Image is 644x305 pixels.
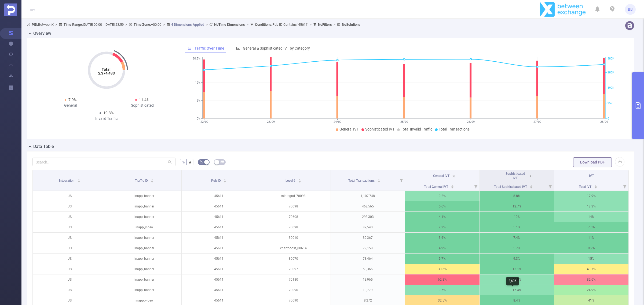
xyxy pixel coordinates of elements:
span: 11.4% [139,98,149,102]
p: 2.3% [405,222,480,232]
p: JS [33,212,107,222]
p: inapp_banner [107,233,182,243]
span: 19.3% [103,111,114,115]
p: 15% [554,254,628,264]
p: 12.7% [480,201,554,211]
i: Filter menu [621,182,628,191]
tspan: 12% [195,81,200,84]
p: inapp_banner [107,191,182,201]
p: 89,367 [331,233,405,243]
p: 24.9% [554,285,628,295]
p: 15.4% [480,285,554,295]
tspan: 23/09 [267,120,275,124]
div: Sort [594,184,597,188]
span: > [245,23,250,27]
p: 45611 [182,254,256,264]
tspan: 380K [608,57,614,61]
i: icon: caret-down [594,186,597,188]
i: icon: line-chart [188,46,192,50]
p: 4.1% [405,212,480,222]
tspan: 0 [608,117,609,120]
p: 80070 [256,254,331,264]
p: 7.4% [480,233,554,243]
p: 9.9% [554,243,628,253]
p: 45611 [182,212,256,222]
b: No Solutions [342,23,360,27]
div: Sort [377,178,380,181]
tspan: 190K [608,86,614,90]
i: icon: caret-up [151,178,153,180]
p: 5.7% [405,254,480,264]
p: JS [33,201,107,211]
span: % [182,160,185,164]
i: icon: caret-up [224,178,226,180]
span: Pub ID Contains '45611' [255,23,308,27]
span: BetweenX [DATE] 00:00 - [DATE] 23:59 +00:00 [27,23,360,27]
p: inapp_banner [107,254,182,264]
input: Search... [32,158,175,166]
tspan: 20.5% [193,57,200,61]
div: Sort [223,178,226,181]
span: # [189,160,191,164]
i: Filter menu [546,182,554,191]
p: 19.8% [480,274,554,285]
p: 5.6% [405,201,480,211]
i: icon: caret-up [298,178,301,180]
div: Sort [77,178,80,181]
i: icon: caret-up [378,178,380,180]
span: General & Sophisticated IVT by Category [243,46,310,50]
span: General IVT [433,174,449,178]
tspan: Total: [101,67,111,72]
p: 18,965 [331,274,405,285]
p: 3.6% [405,233,480,243]
span: Sophisticated IVT [506,172,525,180]
img: Protected Media [4,3,17,16]
p: 89,540 [331,222,405,232]
p: 293,303 [331,212,405,222]
p: 45611 [182,264,256,274]
tspan: 95K [608,102,613,105]
span: > [332,23,337,27]
p: 45611 [182,201,256,211]
tspan: 26/09 [467,120,474,124]
span: Total Invalid Traffic [401,127,432,131]
tspan: 28/09 [600,120,608,124]
b: PID: [32,23,38,27]
i: icon: caret-down [224,180,226,182]
p: 53,366 [331,264,405,274]
p: 80010 [256,233,331,243]
p: 43.7% [554,264,628,274]
span: Total IVT [579,185,592,189]
i: icon: caret-up [78,178,80,180]
p: inapp_banner [107,274,182,285]
p: 1,107,748 [331,191,405,201]
p: 45611 [182,274,256,285]
i: icon: user [27,23,32,26]
p: 8.8% [480,191,554,201]
p: chartboost_80614 [256,243,331,253]
button: Download PDF [573,157,612,167]
p: 82.6% [554,274,628,285]
span: > [204,23,209,27]
b: Time Range: [64,23,83,27]
span: BB [628,4,633,15]
span: Total General IVT [424,185,449,189]
tspan: 6% [197,99,200,102]
p: 18.3% [554,201,628,211]
p: 5.1% [480,222,554,232]
div: Sort [298,178,301,181]
p: 462,565 [331,201,405,211]
h2: Overview [33,30,51,37]
span: Total Sophisticated IVT [494,185,528,189]
i: icon: caret-down [378,180,380,182]
p: inapp_banner [107,243,182,253]
span: General IVT [339,127,359,131]
p: 13.1% [480,264,554,274]
i: icon: caret-up [530,184,533,186]
i: icon: caret-down [530,186,533,188]
p: inapp_banner [107,285,182,295]
p: JS [33,285,107,295]
b: Conditions : [255,23,272,27]
span: > [54,23,59,27]
i: icon: table [221,160,224,163]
